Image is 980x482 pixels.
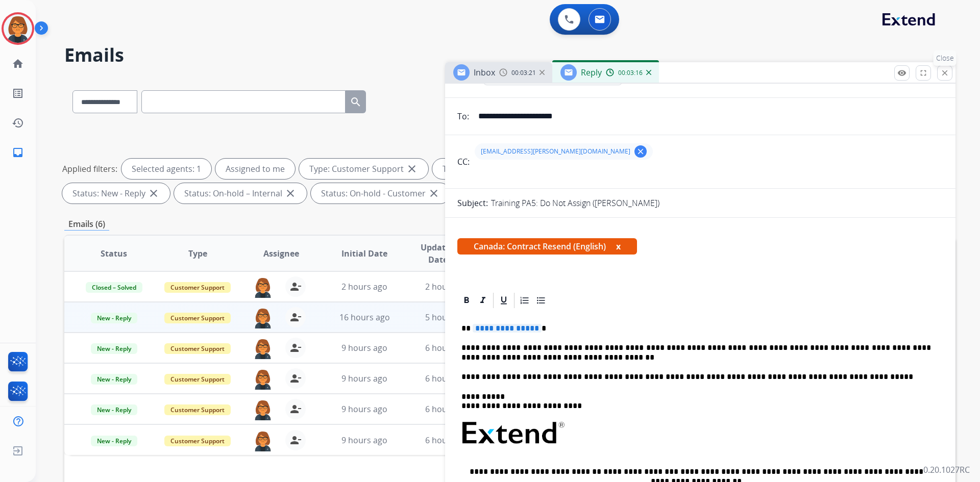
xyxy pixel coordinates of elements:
span: Status [101,247,127,260]
img: agent-avatar [253,430,273,451]
div: Assigned to me [215,159,295,179]
div: Italic [475,293,491,308]
p: Close [934,50,957,66]
mat-icon: close [284,187,297,199]
span: 6 hours ago [425,403,471,415]
span: New - Reply [91,313,137,323]
mat-icon: close [406,163,418,175]
mat-icon: close [940,68,949,78]
p: CC: [457,156,470,168]
div: Status: New - Reply [62,183,170,204]
span: Customer Support [164,436,231,446]
div: Bullet List [533,293,549,308]
span: Customer Support [164,282,231,293]
div: Status: On-hold - Customer [311,183,450,204]
span: 6 hours ago [425,342,471,353]
span: Type [188,247,207,260]
img: agent-avatar [253,399,273,420]
mat-icon: search [350,96,362,108]
mat-icon: person_remove [289,403,302,415]
img: agent-avatar [253,338,273,359]
span: New - Reply [91,374,137,385]
p: Subject: [457,197,488,209]
span: 2 hours ago [425,281,471,292]
mat-icon: remove_red_eye [897,68,906,78]
p: Training PA5: Do Not Assign ([PERSON_NAME]) [491,197,659,209]
span: 00:03:16 [618,69,643,77]
span: Closed – Solved [86,282,142,293]
span: New - Reply [91,404,137,415]
mat-icon: home [12,58,24,70]
span: 9 hours ago [341,342,387,353]
img: avatar [4,14,32,43]
div: Ordered List [517,293,532,308]
mat-icon: fullscreen [919,68,928,78]
mat-icon: person_remove [289,311,302,323]
span: 9 hours ago [341,403,387,415]
div: Bold [459,293,474,308]
span: Reply [581,67,602,78]
mat-icon: close [428,187,440,199]
mat-icon: inbox [12,146,24,159]
span: 9 hours ago [341,435,387,446]
span: Canada: Contract Resend (English) [457,238,637,255]
span: Inbox [474,67,495,78]
span: Updated Date [415,241,461,266]
mat-icon: clear [636,147,645,156]
img: agent-avatar [253,276,273,298]
span: New - Reply [91,436,137,446]
mat-icon: person_remove [289,372,302,385]
span: 2 hours ago [341,281,387,292]
div: Underline [496,293,511,308]
div: Type: Customer Support [299,159,428,179]
span: Customer Support [164,343,231,354]
img: agent-avatar [253,307,273,328]
span: 16 hours ago [339,312,390,323]
span: 9 hours ago [341,373,387,384]
span: Customer Support [164,374,231,385]
p: Applied filters: [62,163,117,175]
p: Emails (6) [64,218,109,231]
span: Customer Support [164,404,231,415]
div: Type: Shipping Protection [432,159,566,179]
h2: Emails [64,45,955,65]
span: Customer Support [164,313,231,323]
img: agent-avatar [253,368,273,390]
mat-icon: close [148,187,160,199]
div: Selected agents: 1 [121,159,211,179]
span: 6 hours ago [425,435,471,446]
button: Close [937,65,952,81]
span: 00:03:21 [511,69,536,77]
button: x [616,240,621,252]
mat-icon: list_alt [12,87,24,99]
span: Assignee [263,247,299,260]
span: Initial Date [341,247,387,260]
span: 5 hours ago [425,312,471,323]
mat-icon: history [12,117,24,129]
div: Status: On-hold – Internal [174,183,307,204]
mat-icon: person_remove [289,342,302,354]
mat-icon: person_remove [289,281,302,293]
p: To: [457,110,469,122]
mat-icon: person_remove [289,434,302,446]
span: New - Reply [91,343,137,354]
p: 0.20.1027RC [923,464,970,476]
span: 6 hours ago [425,373,471,384]
span: [EMAIL_ADDRESS][PERSON_NAME][DOMAIN_NAME] [481,147,630,156]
